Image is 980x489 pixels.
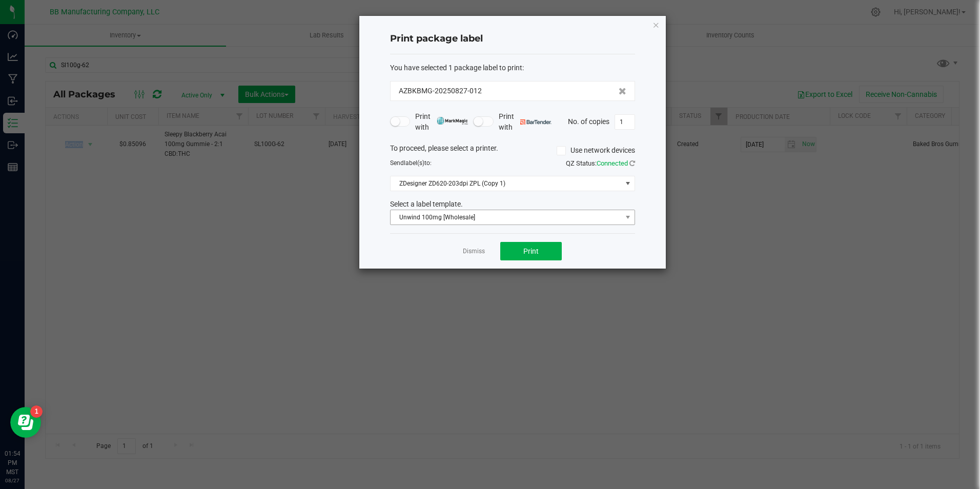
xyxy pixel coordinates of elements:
[382,143,643,158] div: To proceed, please select a printer.
[437,117,468,125] img: mark_magic_cybra.png
[390,159,432,167] span: Send to:
[390,64,522,72] span: You have selected 1 package label to print
[10,407,41,438] iframe: Resource center
[566,159,635,167] span: QZ Status:
[520,119,552,125] img: bartender.png
[523,247,539,255] span: Print
[557,145,635,156] label: Use network devices
[404,159,424,167] span: label(s)
[499,111,552,133] span: Print with
[568,117,609,125] span: No. of copies
[500,242,562,260] button: Print
[391,210,622,225] span: Unwind 100mg [Wholesale]
[390,32,635,46] h4: Print package label
[399,86,482,96] span: AZBKBMG-20250827-012
[391,176,622,191] span: ZDesigner ZD620-203dpi ZPL (Copy 1)
[597,159,628,167] span: Connected
[382,199,643,210] div: Select a label template.
[463,247,485,256] a: Dismiss
[415,111,468,133] span: Print with
[390,63,635,73] div: :
[30,405,43,418] iframe: Resource center unread badge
